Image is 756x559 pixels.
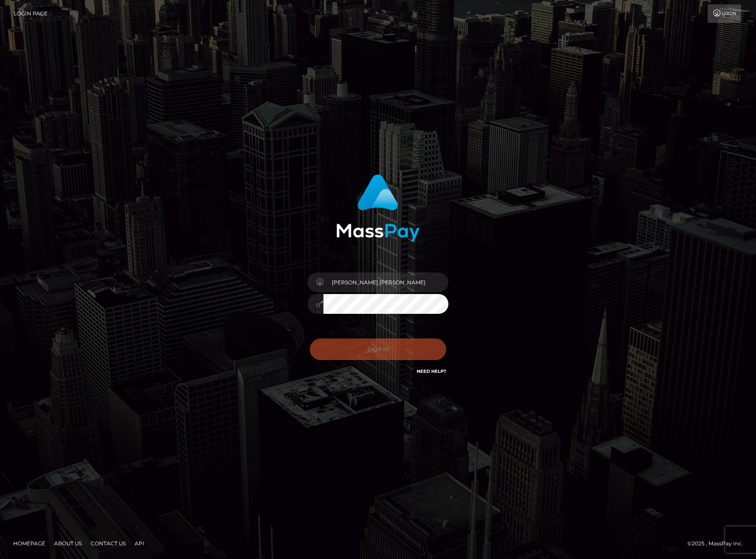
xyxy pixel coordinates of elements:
a: About Us [51,537,85,550]
a: Login [708,4,741,23]
a: Contact Us [87,537,129,550]
a: Login Page [14,4,48,23]
div: © 2025 , MassPay Inc. [687,539,749,548]
a: Homepage [10,537,49,550]
input: Username... [323,272,448,292]
a: API [131,537,148,550]
img: MassPay Login [336,174,420,242]
a: Need Help? [417,368,446,374]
